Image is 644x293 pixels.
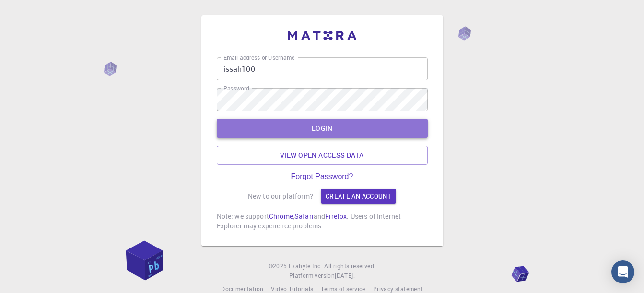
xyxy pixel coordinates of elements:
label: Email address or Username [223,54,294,62]
a: Safari [294,212,314,221]
a: Exabyte Inc. [289,261,322,271]
a: Create an account [321,189,396,204]
span: © 2025 [269,261,289,271]
span: [DATE] . [335,271,355,279]
span: Video Tutorials [271,285,313,293]
a: Firefox [325,212,347,221]
p: New to our platform? [248,192,313,201]
a: Forgot Password? [291,172,353,181]
span: Documentation [221,285,263,293]
a: [DATE]. [335,271,355,281]
span: Platform version [289,271,335,281]
span: All rights reserved. [324,261,375,271]
a: View open access data [217,146,428,165]
span: Privacy statement [373,285,423,293]
p: Note: we support , and . Users of Internet Explorer may experience problems. [217,212,428,231]
a: Chrome [269,212,293,221]
div: Open Intercom Messenger [611,260,634,283]
span: Exabyte Inc. [289,262,322,270]
span: Terms of service [321,285,365,293]
label: Password [223,84,249,92]
button: LOGIN [217,119,428,138]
